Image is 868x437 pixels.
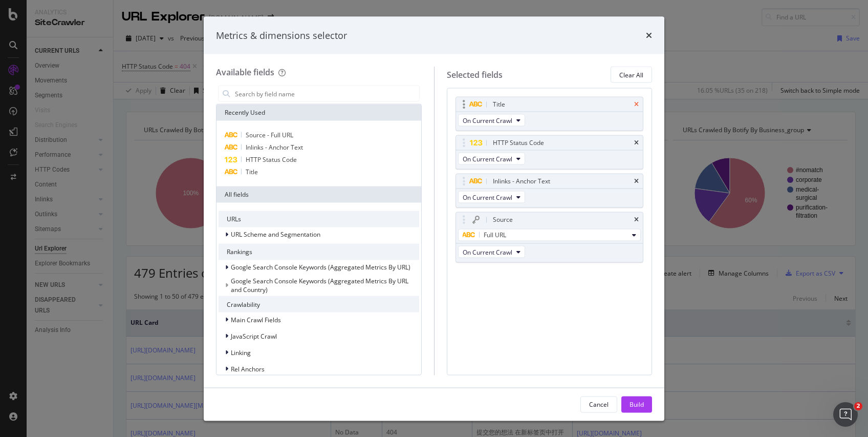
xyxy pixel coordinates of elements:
div: Available fields [216,67,274,78]
div: times [634,140,639,146]
span: On Current Crawl [463,247,512,256]
div: Selected fields [447,69,503,80]
input: Search by field name [234,86,419,101]
div: SourcetimesFull URLOn Current Crawl [455,212,644,263]
button: Cancel [580,396,617,412]
button: On Current Crawl [458,153,525,165]
span: Inlinks - Anchor Text [246,143,303,152]
div: Inlinks - Anchor TexttimesOn Current Crawl [455,174,644,208]
div: times [634,101,639,108]
div: All fields [216,186,421,203]
button: On Current Crawl [458,191,525,203]
div: Inlinks - Anchor Text [493,176,550,186]
span: On Current Crawl [463,193,512,201]
span: JavaScript Crawl [231,331,277,340]
div: This group is disabled [219,277,419,294]
div: Clear All [619,70,643,79]
div: Title [493,99,505,110]
div: times [634,217,639,223]
span: Full URL [484,231,506,239]
div: times [634,178,639,184]
span: Title [246,168,258,176]
div: URLs [219,211,419,227]
span: On Current Crawl [463,116,512,124]
span: 2 [854,402,862,410]
div: times [646,29,652,42]
button: On Current Crawl [458,246,525,258]
span: Main Crawl Fields [231,315,281,324]
button: Full URL [458,229,641,241]
div: HTTP Status CodetimesOn Current Crawl [455,135,644,170]
div: Source [493,215,513,225]
span: Linking [231,348,251,357]
button: On Current Crawl [458,114,525,127]
span: Rel Anchors [231,364,265,373]
span: Source - Full URL [246,131,293,139]
span: Google Search Console Keywords (Aggregated Metrics By URL and Country) [231,277,408,294]
div: Recently Used [216,105,421,121]
div: HTTP Status Code [493,138,544,148]
div: Cancel [589,400,609,408]
div: modal [204,16,664,421]
span: Google Search Console Keywords (Aggregated Metrics By URL) [231,263,410,272]
button: Clear All [611,67,652,83]
div: Rankings [219,244,419,260]
div: Metrics & dimensions selector [216,29,347,42]
button: Build [621,396,652,412]
div: Build [630,400,644,408]
div: TitletimesOn Current Crawl [455,97,644,131]
div: Crawlability [219,296,419,313]
iframe: Intercom live chat [833,402,858,427]
span: URL Scheme and Segmentation [231,230,320,239]
span: HTTP Status Code [246,155,297,164]
span: On Current Crawl [463,154,512,163]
